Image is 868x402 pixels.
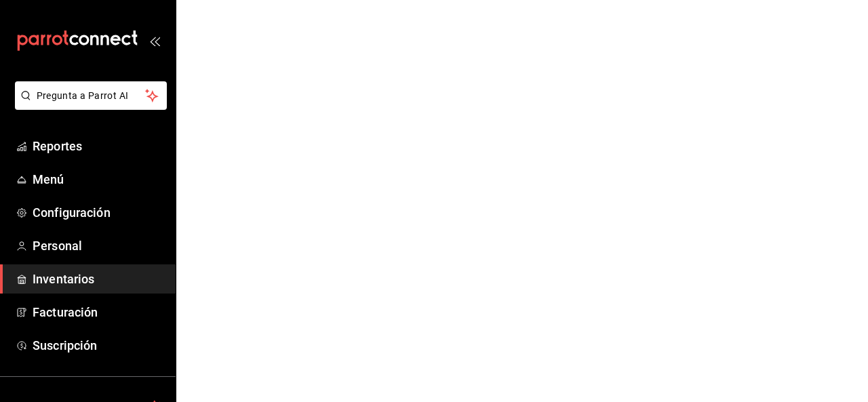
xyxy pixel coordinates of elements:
span: Reportes [33,137,165,155]
a: Pregunta a Parrot AI [9,98,167,113]
span: Inventarios [33,270,165,288]
span: Pregunta a Parrot AI [37,89,146,103]
span: Menú [33,170,165,188]
span: Facturación [33,303,165,321]
span: Suscripción [33,336,165,355]
button: open_drawer_menu [149,35,160,46]
span: Configuración [33,203,165,222]
span: Personal [33,237,165,255]
button: Pregunta a Parrot AI [15,81,167,110]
